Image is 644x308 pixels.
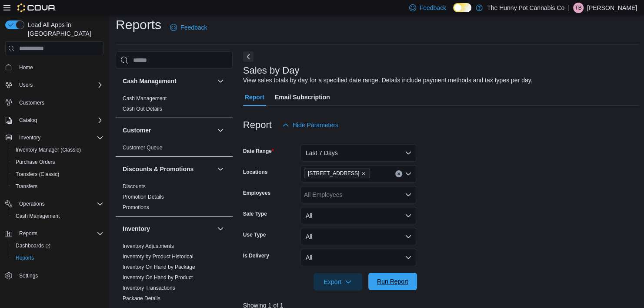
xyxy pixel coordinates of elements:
button: Customer [215,125,226,135]
label: Sale Type [243,210,267,217]
a: Feedback [167,19,210,36]
button: All [300,228,417,245]
a: Inventory by Product Historical [123,254,194,260]
h3: Customer [123,126,151,135]
button: Users [16,80,36,90]
span: Customers [19,99,44,106]
h3: Sales by Day [243,65,300,76]
span: Transfers (Classic) [12,169,103,179]
a: Cash Management [123,95,167,102]
button: Customers [2,96,107,109]
button: Cash Management [9,210,107,222]
button: Inventory [215,223,226,234]
a: Inventory Manager (Classic) [12,145,84,155]
span: Settings [16,270,103,281]
button: Discounts & Promotions [215,164,226,174]
a: Settings [16,271,41,281]
span: Cash Management [123,95,167,102]
button: Settings [2,269,107,282]
a: Dashboards [9,240,107,252]
a: Purchase Orders [12,157,59,167]
label: Employees [243,190,270,196]
a: Inventory On Hand by Package [123,264,195,270]
a: Customer Queue [123,145,162,151]
button: Customer [123,126,214,135]
h3: Cash Management [123,77,177,85]
a: Promotion Details [123,194,164,200]
span: Run Report [377,277,408,286]
button: Reports [16,228,41,239]
button: Remove 5754 Hazeldean Rd from selection in this group [361,171,366,176]
span: Operations [16,199,103,209]
div: Discounts & Promotions [116,181,233,216]
span: Email Subscription [275,88,330,106]
span: Home [16,61,103,72]
a: Transfers (Classic) [12,169,63,179]
span: Operations [19,200,45,207]
button: Inventory Manager (Classic) [9,144,107,156]
span: Export [319,273,357,291]
span: Inventory Transactions [123,284,175,291]
button: Open list of options [405,191,412,198]
span: [STREET_ADDRESS] [308,169,360,178]
label: Date Range [243,148,274,155]
span: Cash Out Details [123,105,162,112]
span: Hide Parameters [293,121,338,129]
div: Cash Management [116,93,233,118]
button: Operations [2,198,107,210]
span: Cash Management [16,213,60,220]
label: Locations [243,169,268,176]
button: Discounts & Promotions [123,165,214,173]
button: Hide Parameters [279,116,342,134]
a: Reports [12,253,37,263]
button: Inventory [16,132,44,143]
p: The Hunny Pot Cannabis Co [487,3,564,13]
button: Clear input [395,170,402,177]
a: Cash Out Details [123,106,162,112]
span: Transfers [12,181,103,192]
span: Inventory Manager (Classic) [16,146,81,153]
label: Use Type [243,231,266,238]
button: Transfers (Classic) [9,168,107,180]
span: Load All Apps in [GEOGRAPHIC_DATA] [24,20,103,38]
a: Promotions [123,204,149,210]
h3: Report [243,120,272,130]
a: Discounts [123,183,146,190]
span: Inventory by Product Historical [123,253,194,260]
button: Export [314,273,362,291]
input: Dark Mode [453,3,471,12]
button: Cash Management [215,76,226,86]
a: Customers [16,98,48,108]
button: Users [2,79,107,91]
a: Inventory Adjustments [123,243,174,249]
div: Customer [116,142,233,156]
span: Dashboards [12,240,103,251]
span: TB [575,3,581,13]
span: Dark Mode [453,12,454,13]
span: Transfers [16,183,37,190]
span: Purchase Orders [12,157,103,167]
span: Reports [16,254,34,261]
button: All [300,249,417,266]
button: All [300,207,417,224]
span: Feedback [180,23,207,32]
button: Last 7 Days [300,144,417,162]
span: Catalog [16,115,103,125]
span: Settings [19,272,38,279]
button: Operations [16,199,48,209]
span: Catalog [19,117,37,124]
span: Inventory [16,132,103,143]
span: Promotions [123,204,149,211]
span: Home [19,64,33,71]
button: Catalog [16,115,40,125]
button: Inventory [123,224,214,233]
span: Inventory Manager (Classic) [12,145,103,155]
button: Transfers [9,180,107,193]
a: Inventory On Hand by Product [123,274,193,281]
span: Reports [16,228,103,239]
span: Inventory Adjustments [123,243,174,250]
span: Purchase Orders [16,159,55,166]
button: Cash Management [123,77,214,85]
button: Home [2,61,107,73]
a: Home [16,62,37,73]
